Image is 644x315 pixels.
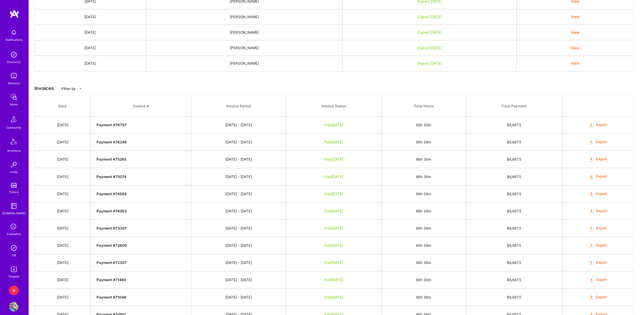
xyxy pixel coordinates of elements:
td: 86h 36m [382,134,466,151]
div: Targeter [8,274,20,279]
i: icon OrangeDownload [589,140,594,145]
td: [DATE] [35,25,146,40]
button: View [571,30,579,35]
button: View [571,61,579,66]
strong: Payment # 71046 [97,295,126,299]
strong: Payment # 72609 [97,243,127,248]
td: [DATE] [35,254,91,271]
div: [DOMAIN_NAME] [2,211,26,216]
img: Invite [9,160,19,169]
img: bell [9,28,19,37]
i: icon OrangeDownload [589,208,594,214]
th: Total Hours [382,96,466,116]
button: View [571,45,579,50]
i: icon OrangeDownload [589,294,594,300]
td: [DATE] [35,151,91,168]
img: Admin Search [9,243,19,253]
button: Export [589,277,607,283]
h3: Invoices [35,85,638,91]
td: $ 6,667.5 [466,151,562,168]
button: Export [589,157,607,162]
th: Total Payment [466,96,562,116]
button: Export [589,174,607,179]
td: [DATE] [35,40,146,56]
div: Admin [10,102,18,107]
div: DB [12,253,16,258]
th: Date [35,96,91,116]
button: Export [589,208,607,214]
button: Export [589,191,607,197]
span: Paid [DATE] [324,157,343,162]
a: User Avatar [8,302,20,311]
td: [PERSON_NAME] [146,9,342,25]
img: guide book [9,201,19,211]
span: Paid [DATE] [324,209,343,213]
th: Invoice Period [191,96,286,116]
td: 86h 36m [382,168,466,185]
img: discovery [9,50,19,59]
i: icon CaretDown [79,87,82,90]
button: Export [589,226,607,231]
td: [DATE] [35,116,91,134]
td: [DATE] - [DATE] [191,151,286,168]
i: icon OrangeDownload [589,174,594,179]
img: admin teamwork [9,92,19,102]
i: icon OrangeDownload [589,226,594,231]
span: Paid [DATE] [324,226,343,231]
button: View [571,14,579,19]
strong: Payment # 76246 [97,140,127,144]
div: Missions [8,81,20,86]
div: Evaluation [7,231,21,236]
td: $ 6,667.5 [466,254,562,271]
div: Signed [DATE] [348,30,511,35]
td: [DATE] [35,289,91,306]
span: Paid [DATE] [324,243,343,248]
td: [DATE] - [DATE] [191,289,286,306]
div: Invite [10,169,18,174]
td: $ 6,667.5 [466,185,562,202]
td: [PERSON_NAME] [146,56,342,71]
td: [DATE] - [DATE] [191,237,286,254]
td: 86h 36m [382,202,466,220]
a: B [8,286,20,295]
div: Signed [DATE] [348,14,511,19]
strong: Payment # 74063 [97,209,127,213]
td: 86h 36m [382,237,466,254]
p: Filter by [61,86,76,91]
div: B [9,286,19,295]
td: 86h 36m [382,151,466,168]
span: Paid [DATE] [324,140,343,144]
td: [DATE] - [DATE] [191,220,286,237]
td: [DATE] [35,237,91,254]
img: Skill Targeter [9,264,19,274]
div: Signed [DATE] [348,45,511,50]
td: [DATE] - [DATE] [191,202,286,220]
td: [DATE] [35,9,146,25]
td: [DATE] [35,134,91,151]
td: [DATE] - [DATE] [191,185,286,202]
span: Paid [DATE] [324,123,343,127]
td: $ 6,667.5 [466,134,562,151]
img: Community [8,114,20,125]
td: [PERSON_NAME] [146,40,342,56]
strong: Payment # 73307 [97,226,127,231]
span: Paid [DATE] [324,174,343,179]
td: [DATE] [35,220,91,237]
i: icon OrangeDownload [589,191,594,197]
button: Export [589,243,607,248]
button: Export [589,122,607,128]
span: Paid [DATE] [324,192,343,196]
div: Signed [DATE] [348,61,511,66]
td: $ 6,667.5 [466,237,562,254]
td: $ 6,667.5 [466,271,562,289]
span: Paid [DATE] [324,295,343,299]
td: [DATE] [35,202,91,220]
td: 86h 36m [382,289,466,306]
strong: Payment # 74594 [97,192,127,196]
button: Export [589,139,607,145]
button: Export [589,294,607,300]
i: icon OrangeDownload [589,260,594,266]
td: $ 6,667.5 [466,168,562,185]
td: $ 6,667.5 [466,202,562,220]
td: 86h 36m [382,254,466,271]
